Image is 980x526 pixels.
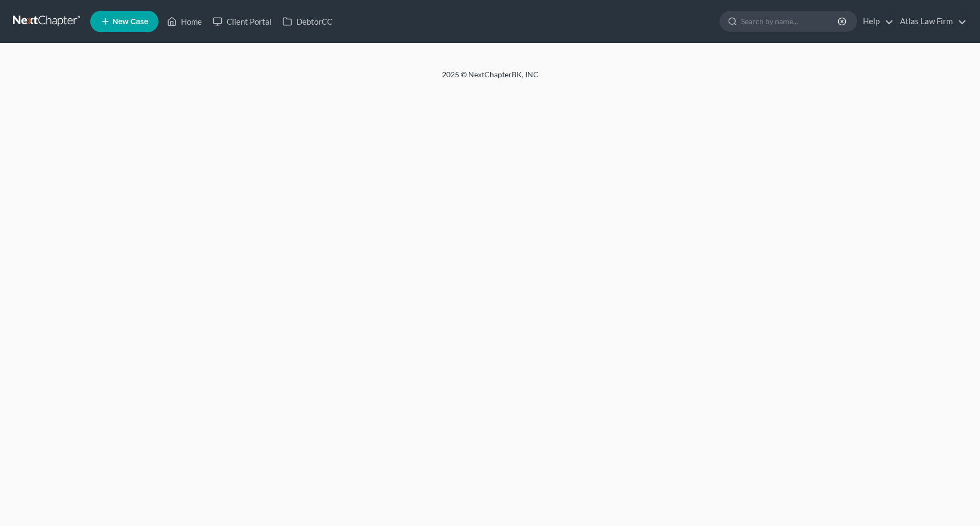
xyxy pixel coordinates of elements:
a: Home [162,12,207,31]
a: DebtorCC [277,12,338,31]
input: Search by name... [741,11,839,31]
div: 2025 © NextChapterBK, INC [184,69,796,89]
span: New Case [112,18,148,26]
a: Client Portal [207,12,277,31]
a: Help [858,12,894,31]
a: Atlas Law Firm [895,12,967,31]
